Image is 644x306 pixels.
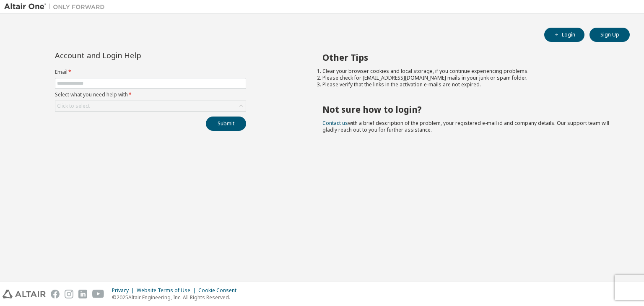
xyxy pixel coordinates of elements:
label: Email [55,69,246,75]
h2: Not sure how to login? [322,104,615,115]
img: altair_logo.svg [3,290,46,298]
img: instagram.svg [65,290,73,298]
div: Account and Login Help [55,52,208,59]
div: Click to select [57,103,90,109]
li: Clear your browser cookies and local storage, if you continue experiencing problems. [322,68,615,75]
a: Contact us [322,119,348,127]
p: © 2025 Altair Engineering, Inc. All Rights Reserved. [112,294,241,301]
li: Please check for [EMAIL_ADDRESS][DOMAIN_NAME] mails in your junk or spam folder. [322,75,615,81]
label: Select what you need help with [55,91,246,98]
div: Website Terms of Use [137,287,198,294]
button: Submit [206,117,246,131]
div: Click to select [55,101,246,111]
img: youtube.svg [92,290,104,298]
button: Sign Up [589,28,630,42]
img: facebook.svg [51,290,60,298]
div: Cookie Consent [198,287,241,294]
img: linkedin.svg [78,290,87,298]
img: Altair One [4,3,109,11]
span: with a brief description of the problem, your registered e-mail id and company details. Our suppo... [322,119,609,133]
div: Privacy [112,287,137,294]
li: Please verify that the links in the activation e-mails are not expired. [322,81,615,88]
h2: Other Tips [322,52,615,63]
button: Login [544,28,584,42]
